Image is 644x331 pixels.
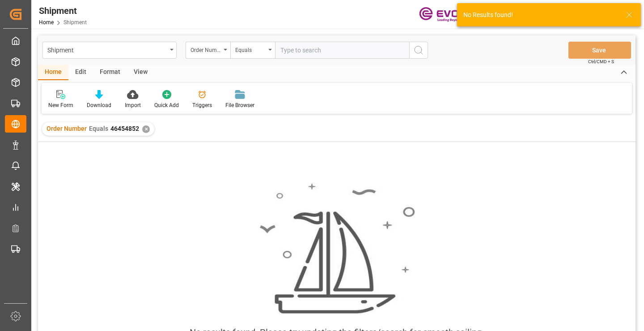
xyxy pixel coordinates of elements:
div: View [127,65,154,80]
div: Order Number [191,44,221,54]
div: ✕ [142,125,150,133]
div: Download [87,101,111,109]
div: Shipment [47,44,167,55]
div: Shipment [39,4,87,17]
input: Type to search [275,42,409,59]
img: Evonik-brand-mark-Deep-Purple-RGB.jpeg_1700498283.jpeg [419,7,477,22]
img: smooth_sailing.jpeg [258,182,415,315]
div: New Form [48,101,73,109]
span: Equals [89,125,108,132]
button: open menu [42,42,177,59]
div: Format [93,65,127,80]
button: search button [409,42,428,59]
div: No Results found! [463,10,617,20]
a: Home [39,19,54,26]
div: Edit [68,65,93,80]
div: Equals [235,44,266,54]
button: Save [568,42,631,59]
div: Home [38,65,68,80]
span: 46454852 [110,125,139,132]
div: Triggers [192,101,212,109]
div: Import [125,101,141,109]
span: Order Number [47,125,87,132]
div: Quick Add [154,101,179,109]
span: Ctrl/CMD + S [588,58,614,65]
div: File Browser [225,101,254,109]
button: open menu [230,42,275,59]
button: open menu [186,42,230,59]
